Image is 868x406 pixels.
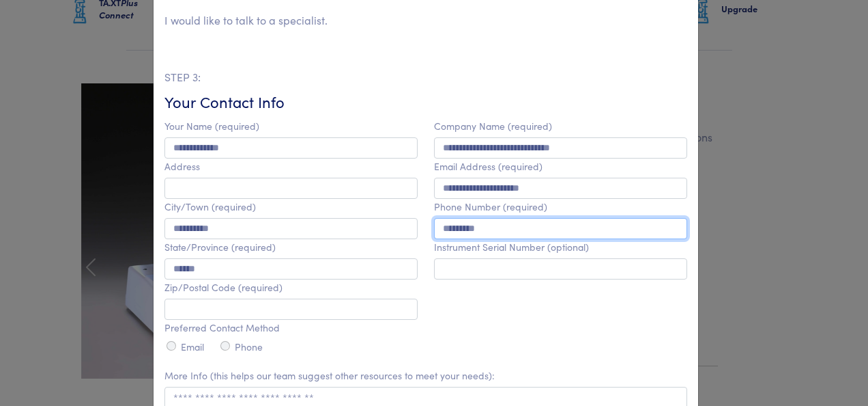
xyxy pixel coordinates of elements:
label: Address [164,161,200,172]
label: Email Address (required) [434,161,542,172]
label: More Info (this helps our team suggest other resources to meet your needs): [164,370,495,381]
label: Preferred Contact Method [164,322,280,334]
label: Instrument Serial Number (optional) [434,241,589,253]
h6: Your Contact Info [164,92,687,113]
label: Phone Number (required) [434,201,547,213]
label: Phone [235,341,263,353]
label: Your Name (required) [164,120,259,132]
label: Company Name (required) [434,120,552,132]
label: State/Province (required) [164,241,276,253]
label: Email [181,341,204,353]
p: STEP 3: [164,68,687,86]
li: I would like to talk to a specialist. [164,12,328,29]
label: City/Town (required) [164,201,256,213]
label: Zip/Postal Code (required) [164,282,283,293]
